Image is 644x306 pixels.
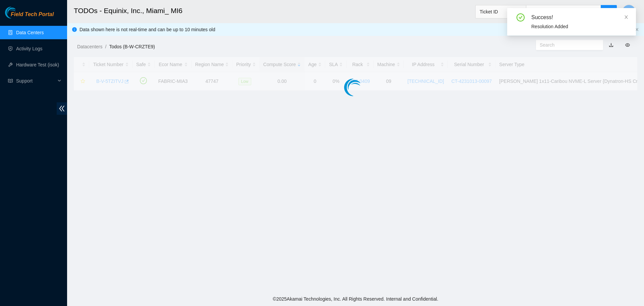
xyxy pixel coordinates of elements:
a: Hardware Test (isok) [16,62,59,67]
span: double-left [57,102,67,115]
a: Datacenters [77,44,102,49]
span: Ticket ID [480,7,522,17]
footer: © 2025 Akamai Technologies, Inc. All Rights Reserved. Internal and Confidential. [67,292,644,306]
span: Support [16,74,56,88]
a: Data Centers [16,30,44,35]
span: close [624,15,629,19]
a: Akamai TechnologiesField Tech Portal [5,12,54,21]
button: D [622,5,636,18]
span: check-circle [517,13,525,21]
div: Resolution Added [531,23,628,30]
img: Akamai Technologies [5,7,34,18]
span: eye [625,43,630,47]
div: Success! [531,13,628,21]
button: download [604,40,619,50]
span: / [105,44,106,49]
button: close [635,28,639,32]
input: Enter text here... [526,5,601,18]
span: read [8,79,13,83]
button: search [601,5,617,18]
span: Field Tech Portal [11,11,54,18]
input: Search [540,41,594,49]
span: D [627,7,631,16]
a: Activity Logs [16,46,43,51]
a: Todos (B-W-CRZTE9) [109,44,155,49]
